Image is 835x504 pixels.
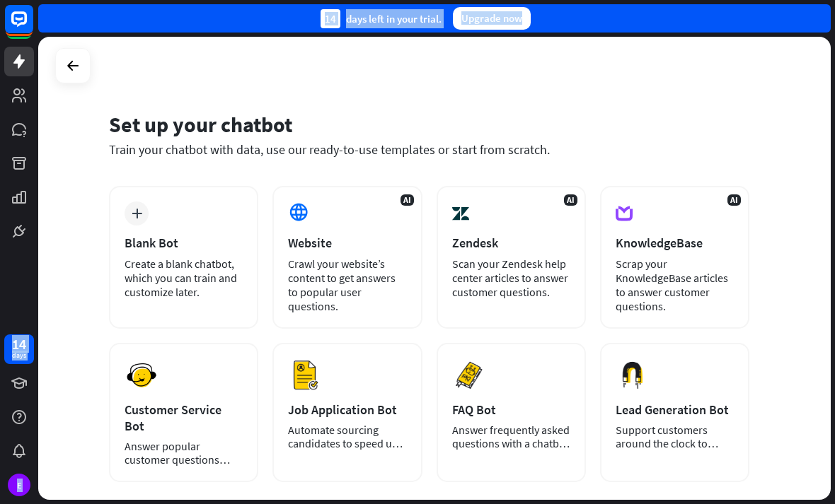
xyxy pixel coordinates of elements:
[4,334,34,364] a: 14 days
[401,194,414,206] span: AI
[564,194,577,206] span: AI
[453,7,531,30] div: Upgrade now
[452,257,570,299] div: Scan your Zendesk help center articles to answer customer questions.
[12,351,26,361] div: days
[288,257,406,313] div: Crawl your website’s content to get answers to popular user questions.
[109,141,749,158] div: Train your chatbot with data, use our ready-to-use templates or start from scratch.
[125,235,243,251] div: Blank Bot
[8,474,30,496] div: E
[125,257,243,299] div: Create a blank chatbot, which you can train and customize later.
[321,9,340,28] div: 14
[452,235,570,251] div: Zendesk
[125,402,243,434] div: Customer Service Bot
[452,402,570,418] div: FAQ Bot
[288,402,406,418] div: Job Application Bot
[452,423,570,450] div: Answer frequently asked questions with a chatbot and save your time.
[109,111,749,138] div: Set up your chatbot
[727,194,741,206] span: AI
[11,6,54,48] button: Open LiveChat chat widget
[125,440,243,467] div: Answer popular customer questions 24/7.
[132,209,142,218] i: plus
[12,338,26,351] div: 14
[616,402,734,418] div: Lead Generation Bot
[288,423,406,450] div: Automate sourcing candidates to speed up your hiring process.
[288,235,406,251] div: Website
[616,235,734,251] div: KnowledgeBase
[616,423,734,450] div: Support customers around the clock to boost sales.
[321,9,442,28] div: days left in your trial.
[616,257,734,313] div: Scrap your KnowledgeBase articles to answer customer questions.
